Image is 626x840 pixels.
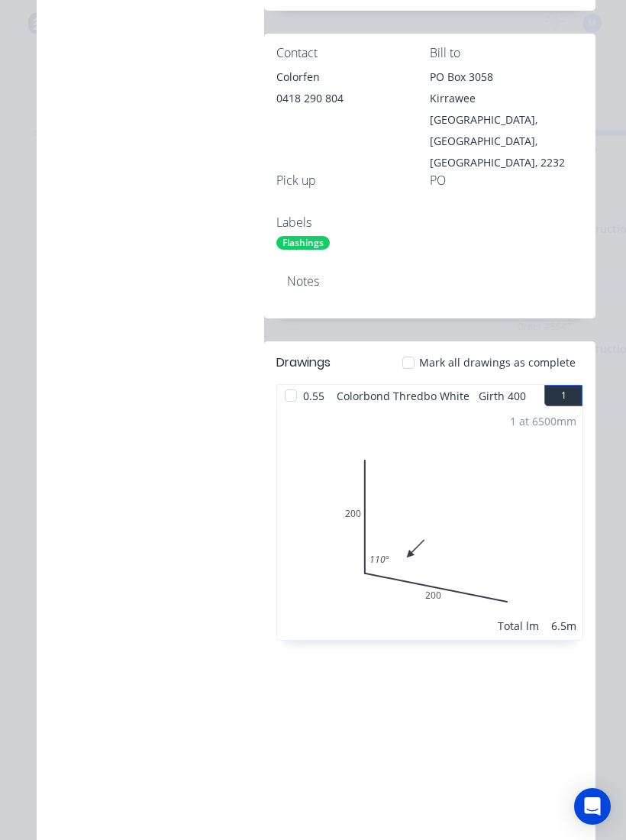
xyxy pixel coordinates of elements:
[331,385,476,407] span: Colorbond Thredbo White
[551,618,576,634] div: 6.5m
[276,354,331,372] div: Drawings
[430,173,583,188] div: PO
[419,354,576,370] span: Mark all drawings as complete
[544,385,582,406] button: 1
[276,66,430,115] div: Colorfen0418 290 804
[430,66,583,88] div: PO Box 3058
[276,236,330,250] div: Flashings
[297,385,331,407] span: 0.55
[287,274,573,289] div: Notes
[430,46,583,60] div: Bill to
[276,66,430,88] div: Colorfen
[574,788,611,825] div: Open Intercom Messenger
[276,88,430,109] div: 0418 290 804
[430,66,583,173] div: PO Box 3058Kirrawee [GEOGRAPHIC_DATA], [GEOGRAPHIC_DATA], [GEOGRAPHIC_DATA], 2232
[510,413,576,429] div: 1 at 6500mm
[498,618,539,634] div: Total lm
[277,407,582,640] div: 0200200110º1 at 6500mmTotal lm6.5m
[479,385,526,407] span: Girth 400
[276,215,430,230] div: Labels
[276,46,430,60] div: Contact
[276,173,430,188] div: Pick up
[430,88,583,173] div: Kirrawee [GEOGRAPHIC_DATA], [GEOGRAPHIC_DATA], [GEOGRAPHIC_DATA], 2232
